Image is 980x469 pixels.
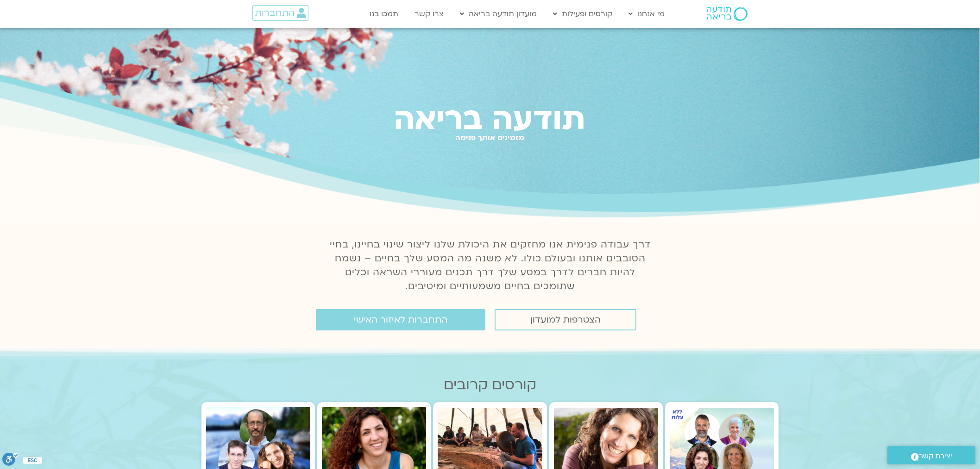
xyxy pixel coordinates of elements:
[455,5,541,23] a: מועדון תודעה בריאה
[255,8,295,18] span: התחברות
[548,5,617,23] a: קורסים ופעילות
[201,377,779,393] h2: קורסים קרובים
[410,5,448,23] a: צרו קשר
[707,7,748,21] img: תודעה בריאה
[624,5,669,23] a: מי אנחנו
[252,5,308,21] a: התחברות
[365,5,403,23] a: תמכו בנו
[316,309,485,330] a: התחברות לאיזור האישי
[495,309,636,330] a: הצטרפות למועדון
[887,446,975,464] a: יצירת קשר
[354,315,447,325] span: התחברות לאיזור האישי
[530,315,601,325] span: הצטרפות למועדון
[919,450,952,463] span: יצירת קשר
[324,238,656,293] p: דרך עבודה פנימית אנו מחזקים את היכולת שלנו ליצור שינוי בחיינו, בחיי הסובבים אותנו ובעולם כולו. לא...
